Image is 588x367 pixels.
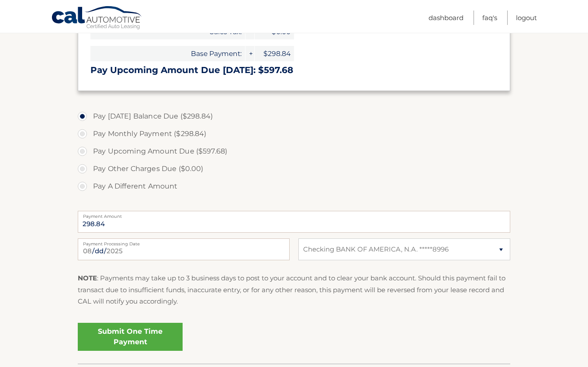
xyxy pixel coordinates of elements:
a: FAQ's [482,10,497,25]
input: Payment Amount [78,211,510,233]
span: + [246,46,254,61]
label: Pay Upcoming Amount Due ($597.68) [78,143,510,160]
a: Dashboard [429,10,463,25]
label: Pay A Different Amount [78,178,510,195]
strong: NOTE [78,274,97,282]
label: Pay Monthly Payment ($298.84) [78,125,510,143]
input: Payment Date [78,238,290,260]
label: Pay [DATE] Balance Due ($298.84) [78,108,510,125]
label: Payment Amount [78,211,510,218]
h3: Pay Upcoming Amount Due [DATE]: $597.68 [90,65,498,76]
span: Base Payment: [90,46,245,61]
a: Cal Automotive [51,6,143,31]
label: Pay Other Charges Due ($0.00) [78,160,510,178]
a: Logout [516,10,537,25]
label: Payment Processing Date [78,238,290,245]
span: $298.84 [255,46,294,61]
p: : Payments may take up to 3 business days to post to your account and to clear your bank account.... [78,273,510,307]
a: Submit One Time Payment [78,323,183,351]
